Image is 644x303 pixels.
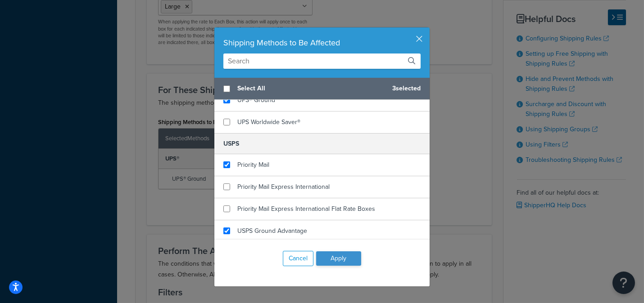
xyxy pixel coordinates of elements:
[237,226,307,236] span: USPS Ground Advantage
[223,36,421,49] div: Shipping Methods to Be Affected
[214,133,430,154] h5: USPS
[283,251,313,266] button: Cancel
[223,53,421,69] input: Search
[237,160,269,169] span: Priority Mail
[237,117,300,127] span: UPS Worldwide Saver®
[237,95,275,105] span: UPS® Ground
[214,78,430,100] div: 3 selected
[316,251,361,266] button: Apply
[237,82,385,95] span: Select All
[237,182,330,192] span: Priority Mail Express International
[237,204,375,214] span: Priority Mail Express International Flat Rate Boxes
